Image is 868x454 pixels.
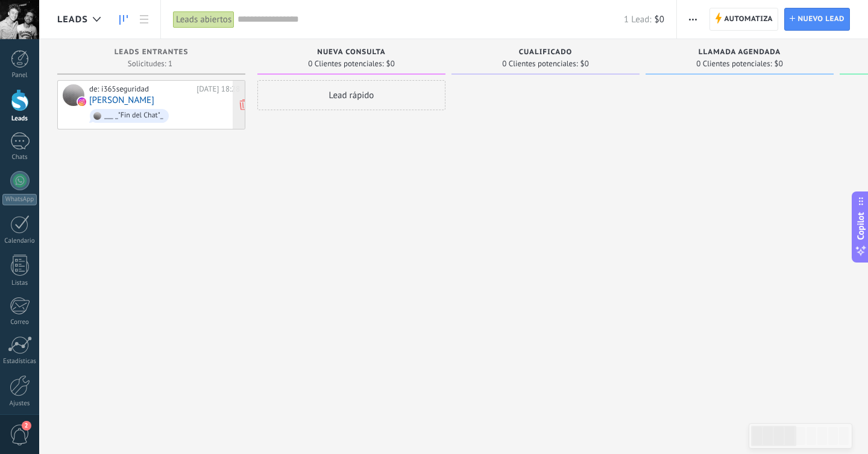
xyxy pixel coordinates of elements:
[2,319,37,326] div: Correo
[2,279,37,287] div: Listas
[2,358,37,365] div: Estadísticas
[63,48,239,58] div: Leads Entrantes
[128,60,172,67] span: Solicitudes: 1
[855,213,867,240] span: Copilot
[502,60,577,67] span: 0 Clientes potenciales:
[709,8,778,31] a: Automatiza
[2,154,37,161] div: Chats
[699,48,781,57] span: Llamada agendada
[104,111,163,120] div: ___ _"Fin del Chat"_
[78,98,86,106] img: instagram.svg
[308,60,383,67] span: 0 Clientes potenciales:
[57,14,88,25] span: Leads
[63,84,84,106] div: Mariela Rodriguez
[115,48,189,57] span: Leads Entrantes
[89,84,192,94] div: de: i365seguridad
[317,48,385,57] span: Nueva consulta
[22,421,31,431] span: 2
[2,194,37,205] div: WhatsApp
[257,80,445,110] div: Lead rápido
[775,60,783,67] span: $0
[89,95,154,105] a: [PERSON_NAME]
[519,48,573,57] span: Cualificado
[386,60,395,67] span: $0
[580,60,589,67] span: $0
[2,115,37,123] div: Leads
[263,48,439,58] div: Nueva consulta
[197,84,240,94] div: [DATE] 18:28
[2,72,37,79] div: Panel
[652,48,828,58] div: Llamada agendada
[2,400,37,408] div: Ajustes
[173,11,234,28] div: Leads abiertos
[797,8,844,30] span: Nuevo lead
[458,48,634,58] div: Cualificado
[784,8,850,31] a: Nuevo lead
[2,237,37,245] div: Calendario
[624,14,651,25] span: 1 Lead:
[655,14,664,25] span: $0
[724,8,773,30] span: Automatiza
[696,60,772,67] span: 0 Clientes potenciales:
